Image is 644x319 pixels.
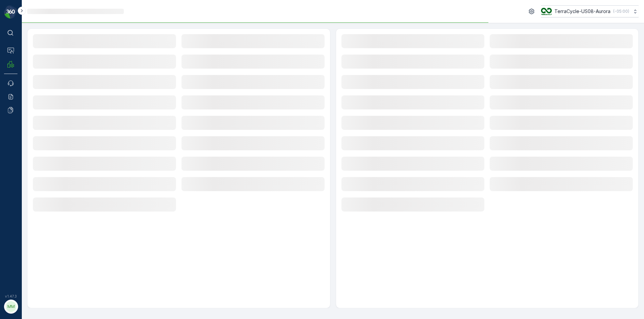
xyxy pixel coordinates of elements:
p: MRF.US08 [21,303,45,310]
p: ⌘B [15,30,22,35]
button: MM [4,300,17,314]
p: TerraCycle-US08-Aurora [554,8,610,15]
span: v 1.47.3 [4,294,17,298]
img: image_ci7OI47.png [541,8,552,15]
div: MM [6,301,16,312]
button: TerraCycle-US08-Aurora(-05:00) [541,5,639,17]
img: logo [4,5,17,19]
p: ( -05:00 ) [613,9,629,14]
